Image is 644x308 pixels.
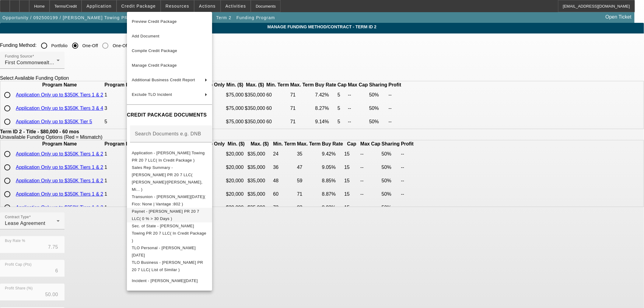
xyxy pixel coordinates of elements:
button: Incident - Ramirez, Noel [127,273,212,288]
span: Application - [PERSON_NAME] Towing PR 20 7 LLC( In Credit Package ) [132,150,205,162]
span: Add Document [132,34,159,38]
span: Additional Business Credit Report [132,78,195,82]
span: Incident - [PERSON_NAME][DATE] [132,278,198,283]
button: Application - Ramirez Towing PR 20 7 LLC( In Credit Package ) [127,149,212,164]
button: Paynet - Ramirez Towing PR 20 7 LLC( 0 % > 30 Days ) [127,208,212,222]
span: Compile Credit Package [132,48,177,53]
span: Paynet - [PERSON_NAME] PR 20 7 LLC( 0 % > 30 Days ) [132,209,199,221]
button: TLO Personal - Ramirez, Noel [127,244,212,259]
span: TLO Business - [PERSON_NAME] PR 20 7 LLC( List of Similar ) [132,260,203,272]
span: Manage Credit Package [132,63,177,68]
span: Preview Credit Package [132,19,177,24]
span: TLO Personal - [PERSON_NAME][DATE] [132,245,196,257]
mat-label: Search Documents e.g. DNB [135,131,201,136]
span: Exclude TLO Incident [132,92,172,97]
span: Transunion - [PERSON_NAME][DATE]( Fico: None | Vantage :802 ) [132,194,205,206]
button: Sec. of State - Ramirez Towing PR 20 7 LLC( In Credit Package ) [127,222,212,244]
button: Transunion - Ramirez, Noel( Fico: None | Vantage :802 ) [127,193,212,208]
button: TLO Business - Ramirez Towing PR 20 7 LLC( List of Similar ) [127,259,212,273]
span: Sec. of State - [PERSON_NAME] Towing PR 20 7 LLC( In Credit Package ) [132,223,206,243]
h4: CREDIT PACKAGE DOCUMENTS [127,111,212,119]
button: Sales Rep Summary - Ramirez Towing PR 20 7 LLC( Martell, Heath/Culligan, Mi... ) [127,164,212,193]
span: Sales Rep Summary - [PERSON_NAME] PR 20 7 LLC( [PERSON_NAME]/[PERSON_NAME], Mi... ) [132,165,202,191]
